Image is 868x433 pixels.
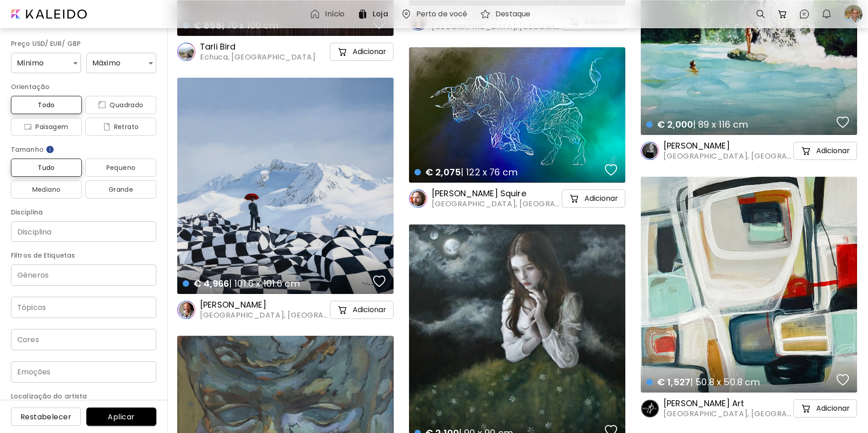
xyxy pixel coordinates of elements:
[799,9,810,20] img: chatIcon
[103,123,110,130] img: icon
[85,118,156,136] button: iconRetrato
[821,9,832,20] img: bellIcon
[93,162,149,173] span: Pequeno
[86,53,156,73] div: Máximo
[18,100,75,110] span: Todo
[24,123,32,130] img: icon
[309,9,348,20] a: Início
[11,96,82,114] button: Todo
[98,101,106,109] img: icon
[11,144,156,155] h6: Tamanho
[11,38,156,49] h6: Preço USD/ EUR/ GBP
[11,81,156,92] h6: Orientação
[18,184,75,195] span: Mediano
[11,391,156,402] h6: Localização do artista
[85,96,156,114] button: iconQuadrado
[11,180,82,199] button: Mediano
[480,9,534,20] a: Destaque
[94,412,149,422] span: Aplicar
[18,162,75,173] span: Tudo
[18,412,74,422] span: Restabelecer
[11,159,82,177] button: Tudo
[325,10,344,18] h6: Início
[86,408,156,426] button: Aplicar
[93,121,149,132] span: Retrato
[819,6,834,22] button: bellIcon
[11,118,82,136] button: iconPaisagem
[93,100,149,110] span: Quadrado
[401,9,471,20] a: Perto de você
[18,121,75,132] span: Paisagem
[11,53,81,73] div: Mínimo
[85,159,156,177] button: Pequeno
[416,10,468,18] h6: Perto de você
[85,180,156,199] button: Grande
[495,10,530,18] h6: Destaque
[357,9,391,20] a: Loja
[11,408,81,426] button: Restabelecer
[11,207,156,218] h6: Disciplina
[373,10,388,18] h6: Loja
[45,145,55,154] img: info
[777,9,788,20] img: cart
[93,184,149,195] span: Grande
[11,250,156,261] h6: Filtros de Etiquetas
